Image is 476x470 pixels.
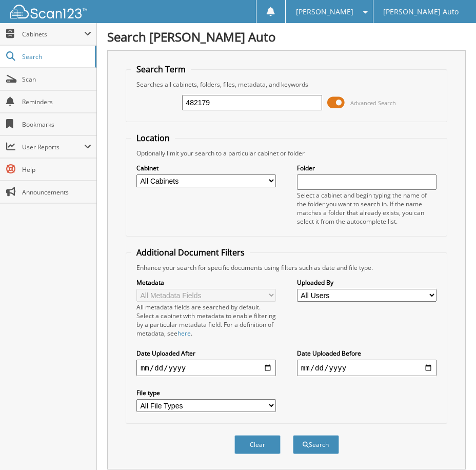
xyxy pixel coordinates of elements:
[234,435,281,454] button: Clear
[297,360,437,376] input: end
[425,421,476,470] iframe: Chat Widget
[131,64,191,75] legend: Search Term
[22,120,91,129] span: Bookmarks
[136,303,276,338] div: All metadata fields are searched by default. Select a cabinet with metadata to enable filtering b...
[22,188,91,197] span: Announcements
[22,52,90,61] span: Search
[131,132,175,144] legend: Location
[136,278,276,287] label: Metadata
[177,329,191,338] a: here
[131,247,250,258] legend: Additional Document Filters
[297,349,437,358] label: Date Uploaded Before
[293,435,339,454] button: Search
[22,75,91,84] span: Scan
[296,9,353,15] span: [PERSON_NAME]
[107,28,466,45] h1: Search [PERSON_NAME] Auto
[22,97,91,106] span: Reminders
[22,165,91,174] span: Help
[297,164,437,172] label: Folder
[136,388,276,397] label: File type
[136,360,276,376] input: start
[10,5,87,18] img: scan123-logo-white.svg
[131,80,442,89] div: Searches all cabinets, folders, files, metadata, and keywords
[136,164,276,172] label: Cabinet
[131,149,442,158] div: Optionally limit your search to a particular cabinet or folder
[297,278,437,287] label: Uploaded By
[131,263,442,272] div: Enhance your search for specific documents using filters such as date and file type.
[22,30,84,38] span: Cabinets
[22,143,84,151] span: User Reports
[350,99,396,107] span: Advanced Search
[383,9,459,15] span: [PERSON_NAME] Auto
[297,191,437,226] div: Select a cabinet and begin typing the name of the folder you want to search in. If the name match...
[136,349,276,358] label: Date Uploaded After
